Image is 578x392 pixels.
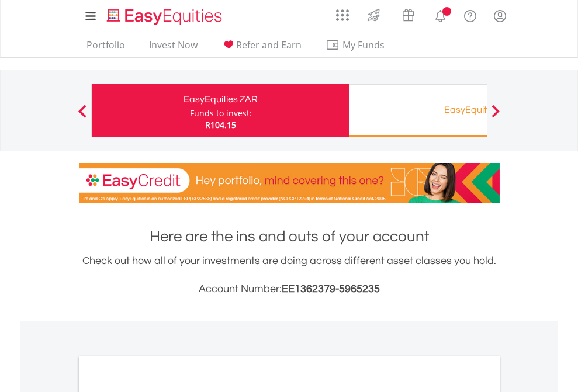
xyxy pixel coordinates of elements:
a: AppsGrid [328,3,357,22]
span: Refer and Earn [236,39,302,51]
a: FAQ's and Support [455,3,485,26]
button: Previous [71,110,94,122]
a: Vouchers [391,3,425,25]
img: grid-menu-icon.svg [336,9,349,22]
img: EasyCredit Promotion Banner [79,163,500,203]
a: My Profile [485,3,515,29]
a: Invest Now [144,39,202,57]
a: Portfolio [82,39,130,57]
img: vouchers-v2.svg [399,6,418,25]
img: EasyEquities_Logo.png [105,7,227,26]
h1: Here are the ins and outs of your account [79,226,500,247]
a: Refer and Earn [217,39,306,57]
a: Home page [102,3,227,26]
img: thrive-v2.svg [364,6,383,25]
span: R104.15 [205,119,236,130]
div: Check out how all of your investments are doing across different asset classes you hold. [79,253,500,297]
div: Funds to invest: [190,107,252,119]
span: EE1362379-5965235 [282,283,380,294]
div: EasyEquities ZAR [99,91,342,107]
a: Notifications [425,3,455,26]
h3: Account Number: [79,281,500,297]
button: Next [484,110,507,122]
span: My Funds [326,37,402,53]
